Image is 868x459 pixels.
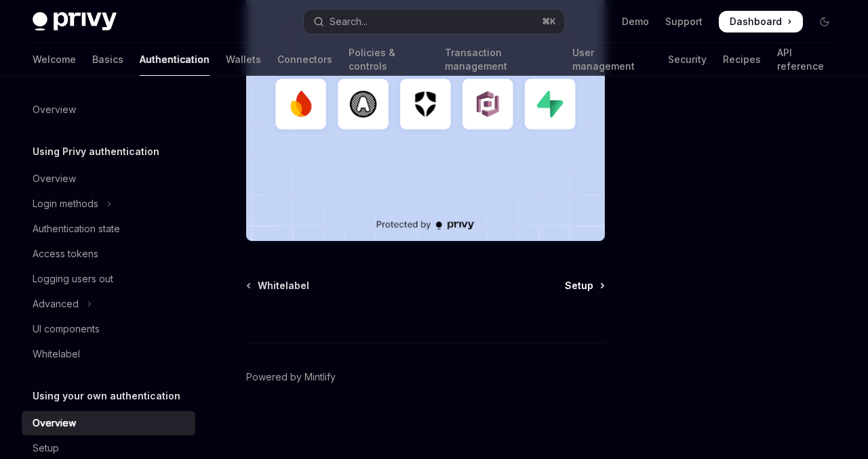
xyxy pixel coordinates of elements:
a: User management [572,43,651,76]
img: dark logo [33,12,117,31]
a: Logging users out [22,267,195,291]
div: Authentication state [33,221,120,237]
a: Recipes [723,43,761,76]
button: Toggle Advanced section [22,292,195,316]
a: Authentication [140,43,210,76]
span: Setup [565,279,593,292]
span: Dashboard [730,15,782,28]
a: API reference [777,43,835,76]
div: Setup [33,440,59,456]
div: Advanced [33,296,79,312]
span: Whitelabel [258,279,309,292]
a: Security [668,43,707,76]
a: Setup [565,279,604,292]
a: Welcome [33,43,76,76]
div: Overview [33,102,76,118]
div: Overview [33,415,76,431]
a: Connectors [277,43,332,76]
a: Transaction management [445,43,556,76]
a: Powered by Mintlify [246,370,336,384]
div: Login methods [33,196,98,212]
div: Logging users out [33,271,113,287]
a: Overview [22,411,195,435]
a: Whitelabel [248,279,309,292]
a: Overview [22,97,195,122]
a: Demo [622,15,649,28]
div: Search... [330,14,368,30]
span: ⌘ K [542,16,556,27]
a: Policies & controls [349,43,429,76]
a: Support [665,15,703,28]
a: Whitelabel [22,342,195,366]
a: UI components [22,317,195,341]
h5: Using your own authentication [33,388,180,404]
a: Authentication state [22,217,195,241]
button: Open search [304,9,564,34]
div: Access tokens [33,246,98,262]
div: Overview [33,171,76,187]
a: Dashboard [719,11,803,32]
a: Wallets [226,43,261,76]
a: Basics [92,43,123,76]
a: Overview [22,167,195,191]
a: Access tokens [22,242,195,266]
div: Whitelabel [33,346,80,362]
button: Toggle Login methods section [22,192,195,216]
div: UI components [33,321,100,337]
button: Toggle dark mode [814,11,835,32]
h5: Using Privy authentication [33,144,159,160]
